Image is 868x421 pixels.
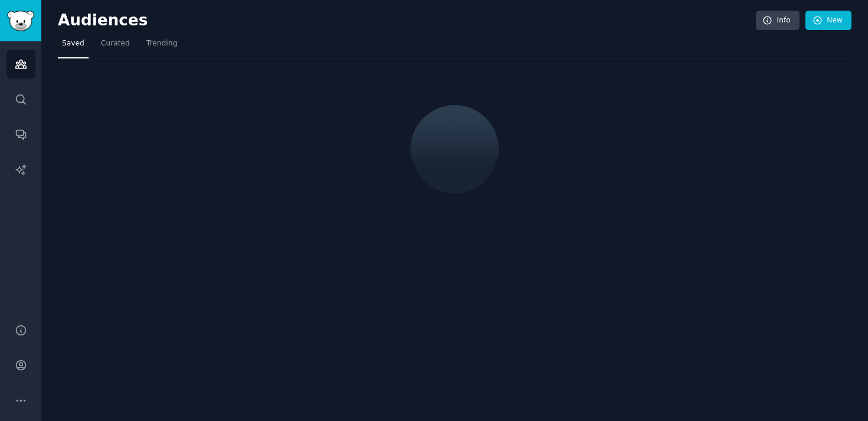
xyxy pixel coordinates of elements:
[142,34,181,58] a: Trending
[101,38,130,49] span: Curated
[62,38,84,49] span: Saved
[7,11,34,31] img: GummySearch logo
[805,11,851,31] a: New
[97,34,134,58] a: Curated
[756,11,800,31] a: Info
[146,38,177,49] span: Trending
[58,34,89,58] a: Saved
[58,11,756,30] h2: Audiences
